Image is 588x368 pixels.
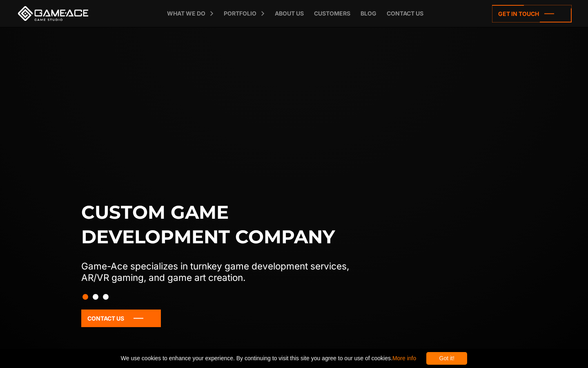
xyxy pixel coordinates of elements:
div: Got it! [426,352,467,365]
button: Slide 2 [93,290,98,304]
a: More info [392,355,416,361]
button: Slide 3 [103,290,109,304]
p: Game-Ace specializes in turnkey game development services, AR/VR gaming, and game art creation. [81,260,366,283]
h1: Custom game development company [81,200,366,249]
a: Contact Us [81,310,161,327]
span: We use cookies to enhance your experience. By continuing to visit this site you agree to our use ... [121,352,416,365]
button: Slide 1 [82,290,88,304]
a: Get in touch [492,5,572,22]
